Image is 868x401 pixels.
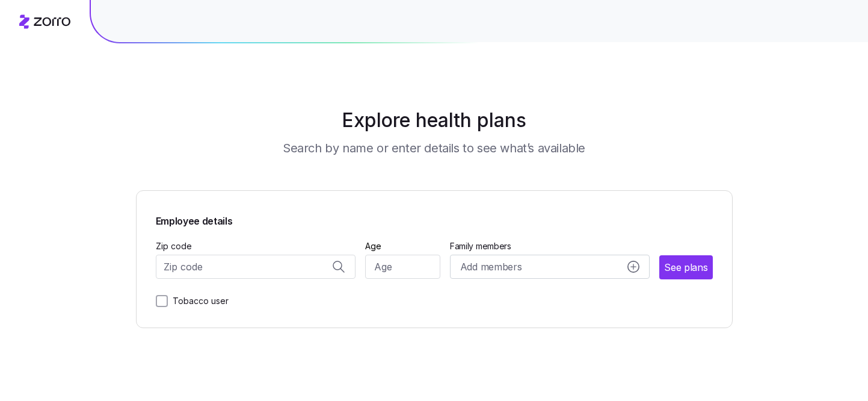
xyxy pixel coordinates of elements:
[627,261,639,273] svg: add icon
[450,240,650,252] span: Family members
[283,140,585,157] h3: Search by name or enter details to see what’s available
[156,210,233,229] span: Employee details
[450,255,650,279] button: Add membersadd icon
[365,240,381,253] label: Age
[664,260,707,275] span: See plans
[460,260,522,275] span: Add members
[165,106,703,135] h1: Explore health plans
[156,240,192,253] label: Zip code
[168,294,229,308] label: Tobacco user
[659,255,712,279] button: See plans
[156,255,356,279] input: Zip code
[365,255,440,279] input: Age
